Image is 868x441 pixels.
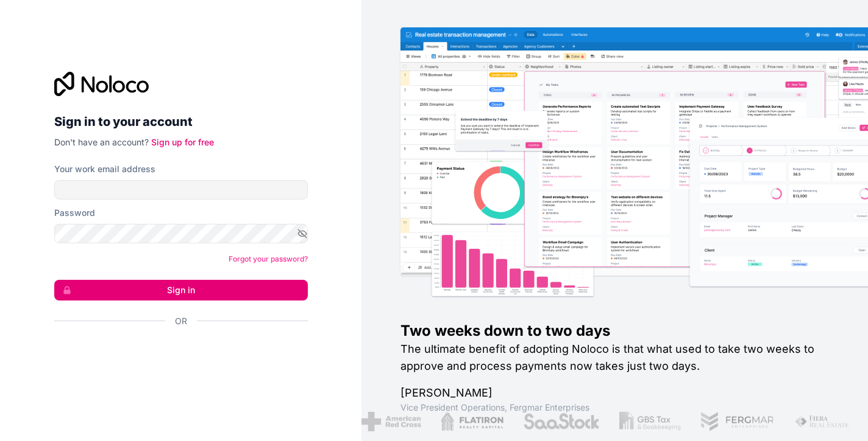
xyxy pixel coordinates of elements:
[429,412,492,431] img: /assets/flatiron-C8eUkumj.png
[54,207,95,219] label: Password
[350,412,409,431] img: /assets/american-red-cross-BAupjrZR.png
[400,341,829,375] h2: The ultimate benefit of adopting Noloco is that what used to take two weeks to approve and proces...
[782,412,839,431] img: /assets/fiera-fwj2N5v4.png
[54,163,155,175] label: Your work email address
[688,412,763,431] img: /assets/fergmar-CudnrXN5.png
[54,280,308,300] button: Sign in
[400,321,829,341] h1: Two weeks down to two days
[54,224,308,243] input: Password
[54,180,308,200] input: Email address
[607,412,669,431] img: /assets/gbstax-C-GtDUiK.png
[229,254,308,263] a: Forgot your password?
[400,384,829,401] h1: [PERSON_NAME]
[400,401,829,414] h1: Vice President Operations , Fergmar Enterprises
[175,315,187,327] span: Or
[54,111,308,133] h2: Sign in to your account
[511,412,588,431] img: /assets/saastock-C6Zbiodz.png
[151,137,214,147] a: Sign up for free
[54,137,149,147] span: Don't have an account?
